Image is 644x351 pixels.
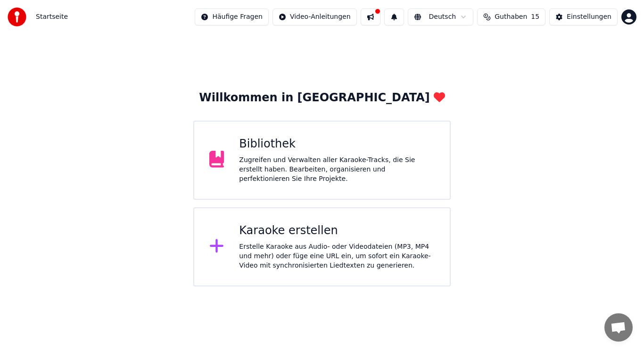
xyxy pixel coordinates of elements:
button: Guthaben15 [477,8,545,25]
span: Guthaben [495,12,527,22]
span: 15 [531,12,539,22]
img: youka [8,8,26,26]
div: Bibliothek [239,137,435,152]
nav: breadcrumb [36,12,68,22]
button: Video-Anleitungen [272,8,357,25]
div: Karaoke erstellen [239,223,435,238]
a: Chat öffnen [604,313,633,342]
div: Zugreifen und Verwalten aller Karaoke-Tracks, die Sie erstellt haben. Bearbeiten, organisieren un... [239,155,435,184]
div: Einstellungen [567,12,611,22]
div: Erstelle Karaoke aus Audio- oder Videodateien (MP3, MP4 und mehr) oder füge eine URL ein, um sofo... [239,242,435,270]
button: Häufige Fragen [195,8,269,25]
button: Einstellungen [549,8,618,25]
span: Startseite [36,12,68,22]
div: Willkommen in [GEOGRAPHIC_DATA] [199,90,445,106]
